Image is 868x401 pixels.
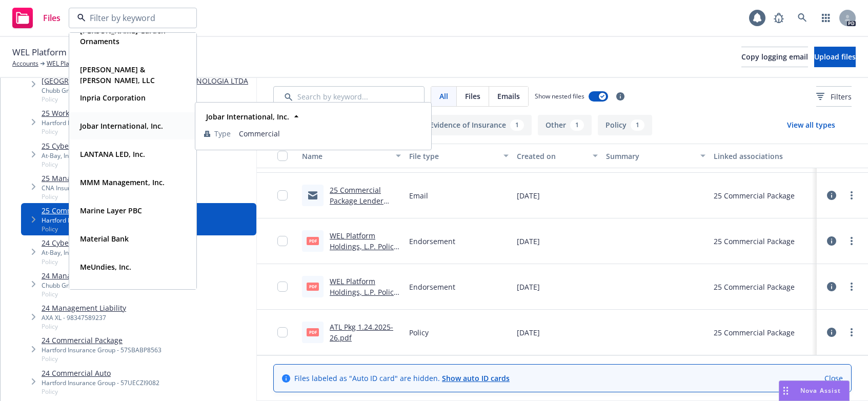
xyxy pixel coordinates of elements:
[741,52,808,62] span: Copy logging email
[42,141,123,151] a: 25 Cyber
[42,216,162,225] div: Hartford Insurance Group - 57SBABP8563
[42,368,159,378] a: 24 Commercial Auto
[42,378,159,387] div: Hartford Insurance Group - 57UECZI9082
[517,190,540,201] span: [DATE]
[741,47,808,67] button: Copy logging email
[42,270,126,281] a: 24 Management Liability
[606,151,694,162] div: Summary
[535,92,584,101] span: Show nested files
[42,108,168,118] a: 25 Workers' Compensation
[8,4,65,32] a: Files
[824,373,843,384] a: Close
[409,236,455,247] span: Endorsement
[845,189,858,202] a: more
[631,119,644,131] div: 1
[714,190,795,201] div: 25 Commercial Package
[769,8,789,28] a: Report a Bug
[298,144,405,168] button: Name
[442,373,510,383] a: Show auto ID cards
[86,12,176,24] input: Filter by keyword
[47,59,125,68] a: WEL Platform Holdings, L.P.
[80,65,155,85] strong: [PERSON_NAME] & [PERSON_NAME], LLC
[42,118,168,127] div: Hartford Insurance Group - 57 WEC BR4MTF
[80,93,146,103] strong: Inpria Corporation
[307,328,319,336] span: pdf
[42,346,162,354] div: Hartford Insurance Group - 57SBABP8563
[80,177,165,187] strong: MMM Management, Inc.
[42,184,126,192] div: CNA Insurance - 8018662356
[12,59,38,68] a: Accounts
[779,381,792,400] div: Drag to move
[439,91,448,102] span: All
[307,283,319,290] span: pdf
[42,322,126,331] span: Policy
[517,282,540,292] span: [DATE]
[845,280,858,293] a: more
[239,128,422,139] span: Commercial
[42,335,162,346] a: 24 Commercial Package
[42,303,126,313] a: 24 Management Liability
[307,237,319,245] span: pdf
[277,151,288,161] input: Select all
[277,327,288,337] input: Toggle Row Selected
[714,282,795,292] div: 25 Commercial Package
[42,248,123,257] div: At-Bay, Inc. - AB-6650600-02
[800,386,841,395] span: Nova Assist
[42,354,162,363] span: Policy
[497,91,520,102] span: Emails
[845,326,858,338] a: more
[330,322,393,343] a: ATL Pkg 1.24.2025-26.pdf
[42,387,159,396] span: Policy
[277,282,288,292] input: Toggle Row Selected
[12,46,122,59] span: WEL Platform Holdings, L.P.
[42,313,126,322] div: AXA XL - 98347589237
[422,115,532,135] button: Evidence of Insurance
[42,205,162,216] a: 25 Commercial Package
[277,236,288,246] input: Toggle Row Selected
[814,52,856,62] span: Upload files
[570,119,584,131] div: 1
[80,121,163,131] strong: Jobar International, Inc.
[80,234,129,244] strong: Material Bank
[816,8,836,28] a: Switch app
[80,262,131,272] strong: MeUndies, Inc.
[42,290,126,298] span: Policy
[42,86,252,95] div: Chubb Group - 17.96.0012337.12
[42,225,162,233] span: Policy
[42,151,123,160] div: At-Bay, Inc. - AB-6650600-03
[42,160,123,169] span: Policy
[277,190,288,200] input: Toggle Row Selected
[814,47,856,67] button: Upload files
[42,237,123,248] a: 24 Cyber
[513,144,602,168] button: Created on
[831,91,852,102] span: Filters
[710,144,817,168] button: Linked associations
[517,151,587,162] div: Created on
[816,91,852,102] span: Filters
[80,206,142,215] strong: Marine Layer PBC
[42,192,126,201] span: Policy
[409,151,497,162] div: File type
[517,327,540,338] span: [DATE]
[43,14,60,22] span: Files
[330,231,400,284] a: WEL Platform Holdings, L.P. Policy Change 2025 Commercial Package ENDT 004.pdf
[517,236,540,247] span: [DATE]
[294,373,510,384] span: Files labeled as "Auto ID card" are hidden.
[302,151,390,162] div: Name
[714,327,795,338] div: 25 Commercial Package
[42,127,168,136] span: Policy
[779,380,850,401] button: Nova Assist
[42,173,126,184] a: 25 Management Liability
[816,86,852,107] button: Filters
[602,144,709,168] button: Summary
[330,276,400,329] a: WEL Platform Holdings, L.P. Policy Change 2025 Commercial Package ENDT 003.pdf
[538,115,592,135] button: Other
[845,235,858,247] a: more
[214,128,231,139] span: Type
[465,91,480,102] span: Files
[80,149,145,159] strong: LANTANA LED, Inc.
[42,281,126,290] div: Chubb Group - 8263-9283
[409,190,428,201] span: Email
[771,115,852,135] button: View all types
[330,185,383,227] a: 25 Commercial Package Lender acceptance of endt.msg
